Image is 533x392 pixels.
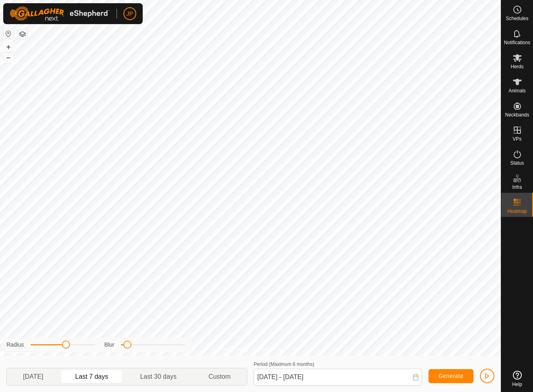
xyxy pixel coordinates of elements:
[4,29,13,39] button: Reset Map
[501,367,533,390] a: Help
[512,137,521,141] span: VPs
[219,345,249,353] a: Privacy Policy
[105,341,115,349] label: Blur
[4,42,13,52] button: +
[504,40,530,45] span: Notifications
[75,372,108,382] span: Last 7 days
[512,382,522,387] span: Help
[6,341,24,349] label: Radius
[4,53,13,62] button: –
[140,372,176,382] span: Last 30 days
[506,16,528,21] span: Schedules
[18,29,27,39] button: Map Layers
[209,372,231,382] span: Custom
[510,64,523,69] span: Herds
[258,345,282,353] a: Contact Us
[23,372,43,382] span: [DATE]
[428,369,474,383] button: Generate
[254,361,314,367] label: Period (Maximum 6 months)
[510,161,524,165] span: Status
[127,10,133,18] span: JP
[512,185,522,190] span: Infra
[507,209,527,214] span: Heatmap
[10,6,110,21] img: Gallagher Logo
[505,112,529,117] span: Neckbands
[439,373,463,379] span: Generate
[508,88,526,93] span: Animals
